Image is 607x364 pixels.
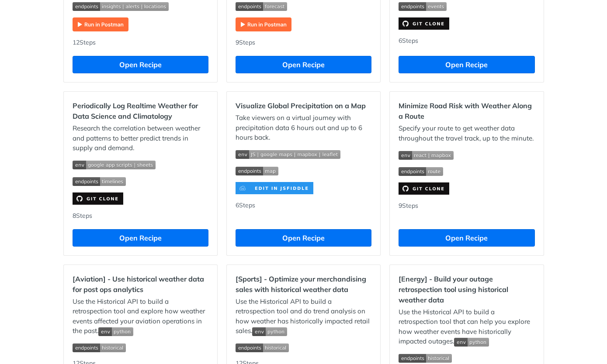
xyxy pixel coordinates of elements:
[236,100,371,111] h2: Visualize Global Precipitation on a Map
[73,177,126,186] img: endpoint
[73,343,208,353] span: Expand image
[399,124,534,143] p: Specify your route to get weather data throughout the travel track, up to the minute.
[454,337,489,345] span: Expand image
[399,307,534,347] p: Use the Historical API to build a retrospection tool that can help you explore how weather events...
[73,194,123,202] a: Expand image
[399,19,449,27] a: Expand image
[236,149,371,159] span: Expand image
[236,201,371,220] div: 6 Steps
[236,274,371,295] h2: [Sports] - Optimize your merchandising sales with historical weather data
[236,183,313,192] a: Expand image
[73,2,169,11] img: endpoint
[236,56,371,73] button: Open Recipe
[236,20,291,28] a: Expand image
[73,211,208,220] div: 8 Steps
[236,343,371,353] span: Expand image
[73,1,208,11] span: Expand image
[399,229,534,247] button: Open Recipe
[236,182,313,194] img: clone
[73,176,208,186] span: Expand image
[399,2,447,11] img: endpoint
[236,17,291,31] img: Run in Postman
[399,100,534,121] h2: Minimize Road Risk with Weather Along a Route
[98,326,133,335] span: Expand image
[399,182,449,195] img: clone
[236,38,371,47] div: 9 Steps
[399,354,452,363] img: endpoint
[236,113,371,143] p: Take viewers on a virtual journey with precipitation data 6 hours out and up to 6 hours back.
[73,100,208,121] h2: Periodically Log Realtime Weather for Data Science and Climatology
[73,274,208,295] h2: [Aviation] - Use historical weather data for post ops analytics
[399,166,534,176] span: Expand image
[236,150,340,159] img: env
[236,343,289,352] img: endpoint
[399,56,534,73] button: Open Recipe
[73,38,208,47] div: 12 Steps
[236,165,371,175] span: Expand image
[399,274,534,305] h2: [Energy] - Build your outage retrospection tool using historical weather data
[236,167,278,175] img: endpoint
[399,184,449,192] a: Expand image
[454,338,489,347] img: env
[252,327,287,336] img: env
[399,167,443,176] img: endpoint
[399,36,534,47] div: 6 Steps
[236,297,371,336] p: Use the Historical API to build a retrospection tool and do trend analysis on how weather has his...
[399,353,534,363] span: Expand image
[399,151,454,160] img: env
[73,124,208,153] p: Research the correlation between weather and patterns to better predict trends in supply and demand.
[73,20,128,28] a: Expand image
[399,150,534,160] span: Expand image
[73,160,208,170] span: Expand image
[399,1,534,11] span: Expand image
[73,161,156,169] img: env
[73,229,208,247] button: Open Recipe
[399,17,449,30] img: clone
[399,201,534,220] div: 9 Steps
[236,229,371,247] button: Open Recipe
[73,343,126,352] img: endpoint
[73,17,128,31] img: Run in Postman
[73,56,208,73] button: Open Recipe
[236,2,287,11] img: endpoint
[252,326,287,335] span: Expand image
[236,1,371,11] span: Expand image
[73,192,123,205] img: clone
[73,297,208,336] p: Use the Historical API to build a retrospection tool and explore how weather events affected your...
[98,327,133,336] img: env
